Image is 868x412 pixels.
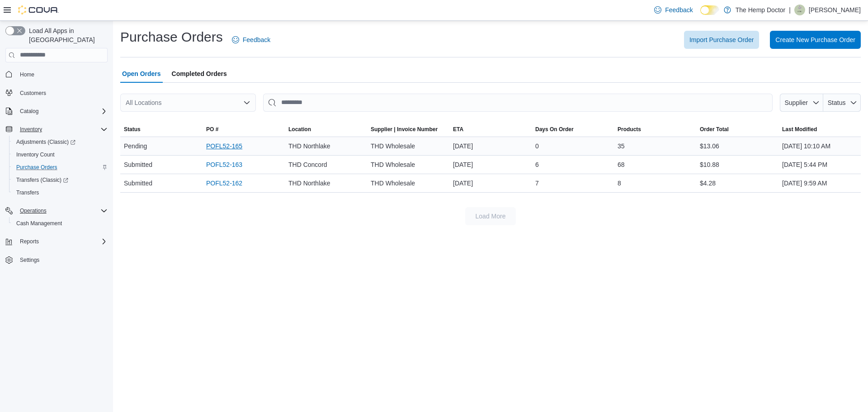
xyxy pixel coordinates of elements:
button: Operations [16,205,50,216]
div: THD Wholesale [367,137,449,155]
button: Status [823,94,861,112]
span: Load All Apps in [GEOGRAPHIC_DATA] [25,26,108,44]
button: Reports [2,235,111,248]
p: | [789,5,791,15]
span: Transfers [13,187,108,198]
span: Adjustments (Classic) [16,138,75,146]
span: Adjustments (Classic) [13,137,108,147]
a: Transfers (Classic) [9,174,111,186]
a: Transfers (Classic) [13,175,72,185]
span: Feedback [665,5,693,14]
div: $4.28 [696,174,778,192]
button: Last Modified [778,122,861,137]
button: Customers [2,86,111,99]
a: Adjustments (Classic) [9,136,111,148]
div: [DATE] [449,174,532,192]
span: Cash Management [13,218,108,229]
button: Catalog [16,106,42,117]
div: [DATE] 10:10 AM [778,137,861,155]
input: This is a search bar. After typing your query, hit enter to filter the results lower in the page. [263,94,773,112]
button: Inventory [16,124,46,135]
span: Days On Order [535,126,574,133]
a: Cash Management [13,218,66,229]
button: Import Purchase Order [684,31,759,49]
button: Supplier | Invoice Number [367,122,449,137]
span: Supplier [785,99,808,106]
button: Location [285,122,367,137]
div: [DATE] [449,156,532,174]
button: Catalog [2,105,111,118]
span: Supplier | Invoice Number [371,126,438,133]
span: Home [16,69,108,80]
span: Status [828,99,846,106]
span: 35 [618,141,625,152]
span: Submitted [124,159,152,170]
button: Cash Management [9,217,111,230]
div: $10.88 [696,156,778,174]
nav: Complex example [5,64,108,290]
div: Location [288,126,311,133]
span: THD Northlake [288,178,330,189]
span: Inventory Count [13,149,108,160]
button: ETA [449,122,532,137]
button: Days On Order [532,122,614,137]
a: Inventory Count [13,149,58,160]
span: Last Modified [782,126,817,133]
span: Customers [16,87,108,99]
span: Create New Purchase Order [775,35,855,44]
span: THD Northlake [288,141,330,152]
span: Purchase Orders [16,164,57,171]
button: Reports [16,236,42,247]
span: Reports [16,236,108,247]
span: Catalog [20,108,38,115]
button: Home [2,68,111,81]
span: Operations [16,205,108,216]
button: Status [120,122,203,137]
span: ETA [453,126,463,133]
button: Transfers [9,186,111,199]
button: Products [614,122,696,137]
a: Customers [16,88,50,99]
span: Catalog [16,106,108,117]
span: Transfers (Classic) [13,175,108,185]
span: 68 [618,159,625,170]
h1: Purchase Orders [120,28,223,46]
button: Open list of options [243,99,250,106]
button: Inventory [2,123,111,136]
span: Submitted [124,178,152,189]
span: Order Total [700,126,729,133]
a: Transfers [13,187,42,198]
button: PO # [203,122,285,137]
a: Settings [16,255,43,265]
button: Purchase Orders [9,161,111,174]
button: Supplier [780,94,823,112]
img: Cova [18,5,59,14]
a: POFL52-163 [206,159,242,170]
span: PO # [206,126,218,133]
button: Load More [465,207,516,225]
button: Create New Purchase Order [770,31,861,49]
span: Transfers [16,189,39,196]
a: Home [16,69,38,80]
span: THD Concord [288,159,327,170]
span: Home [20,71,34,78]
button: Settings [2,253,111,266]
span: Reports [20,238,39,245]
a: Feedback [228,31,274,49]
p: The Hemp Doctor [736,5,785,15]
div: THD Wholesale [367,174,449,192]
button: Inventory Count [9,148,111,161]
a: Feedback [651,1,696,19]
div: [DATE] 5:44 PM [778,156,861,174]
button: Order Total [696,122,778,137]
span: Feedback [243,35,270,44]
div: [DATE] 9:59 AM [778,174,861,192]
span: Status [124,126,141,133]
span: 0 [535,141,539,152]
span: Purchase Orders [13,162,108,173]
a: POFL52-165 [206,141,242,152]
a: Purchase Orders [13,162,61,173]
span: 6 [535,159,539,170]
span: Customers [20,90,46,97]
